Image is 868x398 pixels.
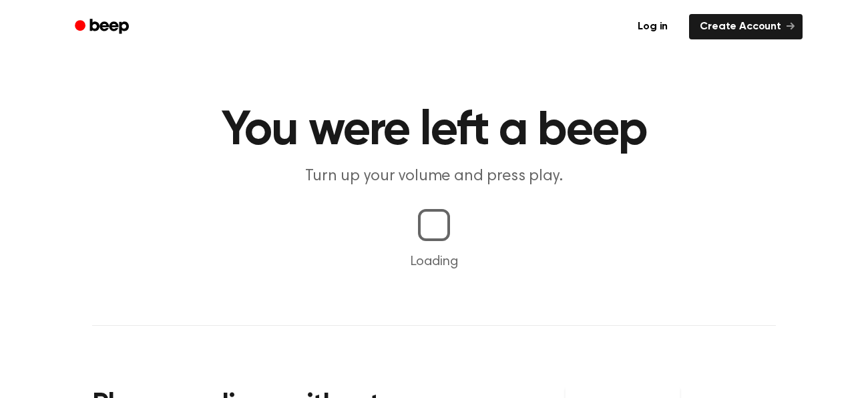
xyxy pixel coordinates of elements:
h1: You were left a beep [92,107,776,155]
p: Loading [16,252,852,272]
a: Log in [624,11,681,42]
p: Turn up your volume and press play. [178,166,690,188]
a: Beep [65,14,141,40]
a: Create Account [689,14,803,39]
